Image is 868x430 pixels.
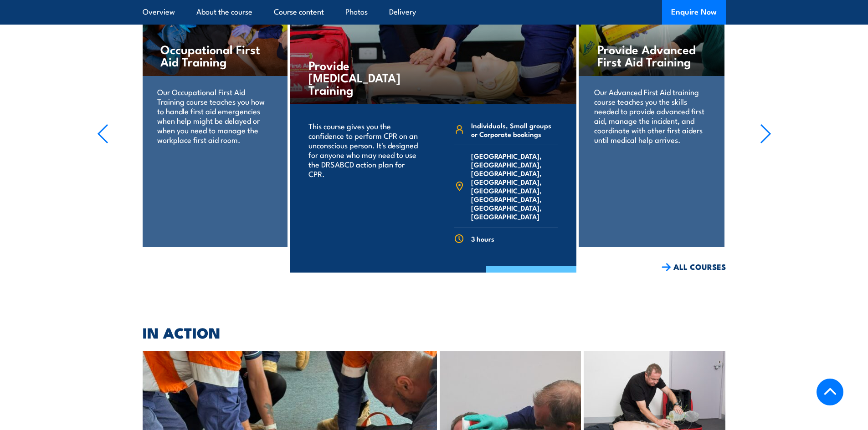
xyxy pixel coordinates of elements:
p: This course gives you the confidence to perform CPR on an unconscious person. It's designed for a... [308,121,421,178]
a: COURSE DETAILS [486,266,576,290]
p: Our Occupational First Aid Training course teaches you how to handle first aid emergencies when h... [157,87,272,144]
span: Individuals, Small groups or Corporate bookings [471,121,558,138]
a: ALL COURSES [662,262,726,272]
h2: IN ACTION [143,326,726,339]
span: 3 hours [471,234,494,243]
h4: Provide Advanced First Aid Training [597,43,705,67]
p: Our Advanced First Aid training course teaches you the skills needed to provide advanced first ai... [594,87,709,144]
h4: Occupational First Aid Training [160,43,268,67]
h4: Provide [MEDICAL_DATA] Training [308,59,416,96]
span: [GEOGRAPHIC_DATA], [GEOGRAPHIC_DATA], [GEOGRAPHIC_DATA], [GEOGRAPHIC_DATA], [GEOGRAPHIC_DATA], [G... [471,152,558,221]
